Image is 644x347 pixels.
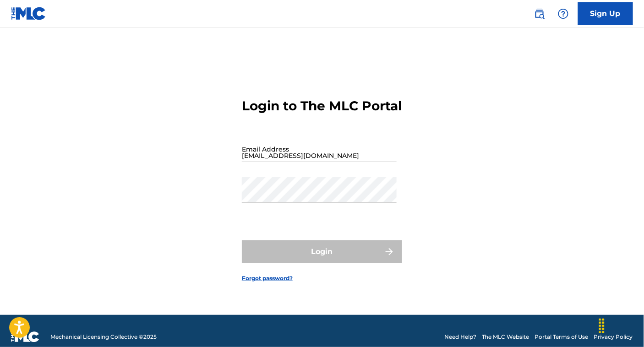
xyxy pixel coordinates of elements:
[594,333,633,341] a: Privacy Policy
[535,333,589,341] a: Portal Terms of Use
[242,98,402,114] h3: Login to The MLC Portal
[444,333,476,341] a: Need Help?
[558,8,569,19] img: help
[534,8,545,19] img: search
[242,274,293,282] a: Forgot password?
[482,333,529,341] a: The MLC Website
[530,5,549,23] a: Public Search
[578,2,633,25] a: Sign Up
[11,7,46,20] img: MLC Logo
[598,303,644,347] iframe: Chat Widget
[554,5,573,23] div: Help
[595,312,609,340] div: Drag
[50,333,157,341] span: Mechanical Licensing Collective © 2025
[11,331,39,342] img: logo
